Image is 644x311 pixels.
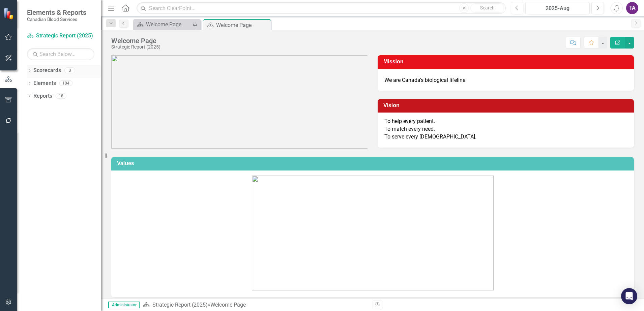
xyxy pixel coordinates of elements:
div: Welcome Page [210,302,246,308]
span: Elements & Reports [27,8,86,17]
a: Reports [33,92,52,100]
div: Strategic Report (2025) [111,44,160,50]
input: Search Below... [27,48,94,60]
div: Open Intercom Messenger [621,288,637,304]
span: Search [480,5,495,10]
div: Welcome Page [216,21,269,29]
div: 2025-Aug [528,4,587,12]
span: Administrator [108,302,140,308]
button: Search [470,3,504,13]
small: Canadian Blood Services [27,17,86,22]
button: 2025-Aug [525,2,590,14]
a: Scorecards [33,67,61,74]
div: 18 [56,93,66,99]
a: Welcome Page [135,20,191,29]
h3: Mission [383,59,631,65]
div: 3 [64,68,75,73]
img: CBS_logo_descriptions%20v2.png [111,55,368,149]
img: CBS_values.png [252,176,494,290]
p: To help every patient. To match every need. To serve every [DEMOGRAPHIC_DATA]. [384,118,627,141]
div: Welcome Page [111,37,160,44]
div: 104 [59,81,72,86]
a: Strategic Report (2025) [152,302,208,308]
span: We are Canada’s biological lifeline. [384,77,467,83]
h3: Values [117,160,631,166]
input: Search ClearPoint... [137,2,506,14]
a: Elements [33,80,56,87]
a: Strategic Report (2025) [27,32,94,40]
div: » [143,301,368,309]
button: TA [626,2,638,14]
div: Welcome Page [146,20,191,29]
img: ClearPoint Strategy [3,8,15,20]
h3: Vision [383,102,631,108]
